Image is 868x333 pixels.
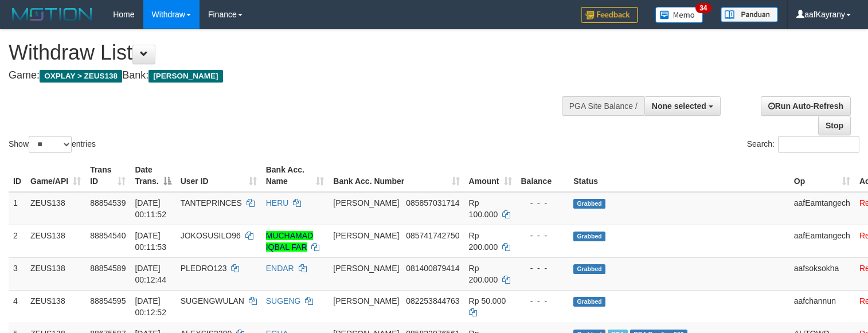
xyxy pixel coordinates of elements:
[148,70,222,83] span: [PERSON_NAME]
[329,159,464,192] th: Bank Acc. Number: activate to sort column ascending
[9,41,567,64] h1: Withdraw List
[469,198,498,219] span: Rp 100.000
[464,159,517,192] th: Amount: activate to sort column ascending
[261,159,329,192] th: Bank Acc. Name: activate to sort column ascending
[721,7,778,22] img: panduan.png
[569,159,789,192] th: Status
[652,101,706,111] span: None selected
[521,263,565,274] div: - - -
[9,136,96,153] label: Show entries
[469,264,498,284] span: Rp 200.000
[26,159,85,192] th: Game/API: activate to sort column ascending
[521,197,565,209] div: - - -
[333,296,399,305] span: [PERSON_NAME]
[181,264,227,273] span: PLEDRO123
[90,231,126,240] span: 88854540
[406,198,459,207] span: Copy 085857031714 to clipboard
[789,257,855,290] td: aafsoksokha
[778,136,859,153] input: Search:
[789,290,855,323] td: aafchannun
[747,136,859,153] label: Search:
[135,231,166,252] span: [DATE] 00:11:53
[26,192,85,225] td: ZEUS138
[90,296,126,305] span: 88854595
[761,96,851,116] a: Run Auto-Refresh
[181,296,244,305] span: SUGENGWULAN
[176,159,261,192] th: User ID: activate to sort column ascending
[573,264,605,274] span: Grabbed
[333,198,399,207] span: [PERSON_NAME]
[818,116,851,135] a: Stop
[406,231,459,240] span: Copy 085741742750 to clipboard
[9,6,96,23] img: MOTION_logo.png
[29,136,72,153] select: Showentries
[521,230,565,241] div: - - -
[130,159,175,192] th: Date Trans.: activate to sort column descending
[573,297,605,307] span: Grabbed
[266,296,301,305] a: SUGENG
[789,225,855,257] td: aafEamtangech
[573,232,605,241] span: Grabbed
[181,231,241,240] span: JOKOSUSILO96
[789,159,855,192] th: Op: activate to sort column ascending
[469,296,506,305] span: Rp 50.000
[9,159,26,192] th: ID
[573,199,605,209] span: Grabbed
[266,231,313,252] a: MUCHAMAD IQBAL FAR
[581,7,638,23] img: Feedback.jpg
[517,159,569,192] th: Balance
[695,3,711,13] span: 34
[9,225,26,257] td: 2
[40,70,122,83] span: OXPLAY > ZEUS138
[333,231,399,240] span: [PERSON_NAME]
[406,264,459,273] span: Copy 081400879414 to clipboard
[90,198,126,207] span: 88854539
[333,264,399,273] span: [PERSON_NAME]
[644,96,721,116] button: None selected
[26,225,85,257] td: ZEUS138
[9,192,26,225] td: 1
[266,198,289,207] a: HERU
[9,290,26,323] td: 4
[26,290,85,323] td: ZEUS138
[26,257,85,290] td: ZEUS138
[90,264,126,273] span: 88854589
[266,264,294,273] a: ENDAR
[135,264,166,284] span: [DATE] 00:12:44
[562,96,644,116] div: PGA Site Balance /
[789,192,855,225] td: aafEamtangech
[655,7,703,23] img: Button%20Memo.svg
[9,257,26,290] td: 3
[181,198,242,207] span: TANTEPRINCES
[469,231,498,252] span: Rp 200.000
[9,70,567,81] h4: Game: Bank:
[135,198,166,219] span: [DATE] 00:11:52
[406,296,459,305] span: Copy 082253844763 to clipboard
[521,295,565,307] div: - - -
[85,159,130,192] th: Trans ID: activate to sort column ascending
[135,296,166,317] span: [DATE] 00:12:52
